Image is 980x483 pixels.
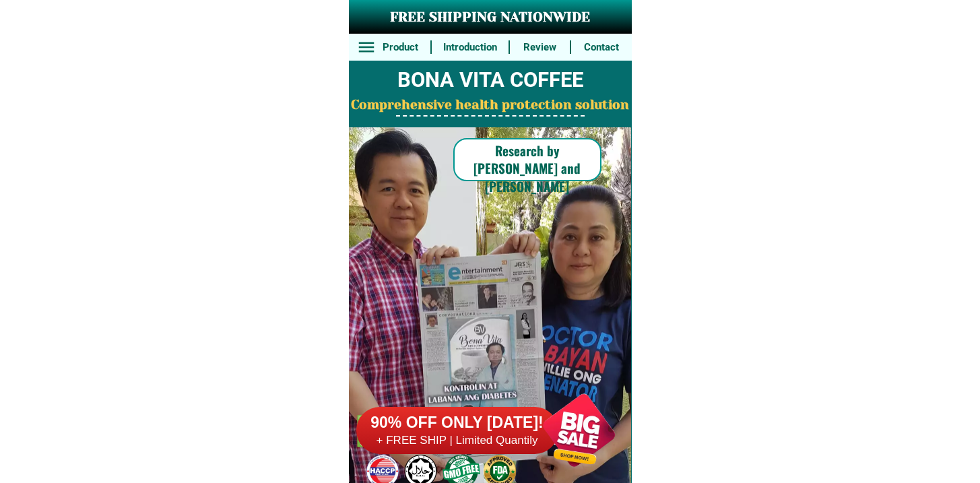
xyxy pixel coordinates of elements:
h2: Comprehensive health protection solution [349,96,632,115]
h6: + FREE SHIP | Limited Quantily [356,433,558,448]
h2: BONA VITA COFFEE [349,65,632,96]
h6: Contact [579,40,624,55]
h6: Research by [PERSON_NAME] and [PERSON_NAME] [453,141,601,195]
h3: FREE SHIPPING NATIONWIDE [349,7,632,28]
h6: 90% OFF ONLY [DATE]! [356,413,558,433]
h6: Product [377,40,423,55]
h6: Review [517,40,563,55]
h6: Introduction [438,40,501,55]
